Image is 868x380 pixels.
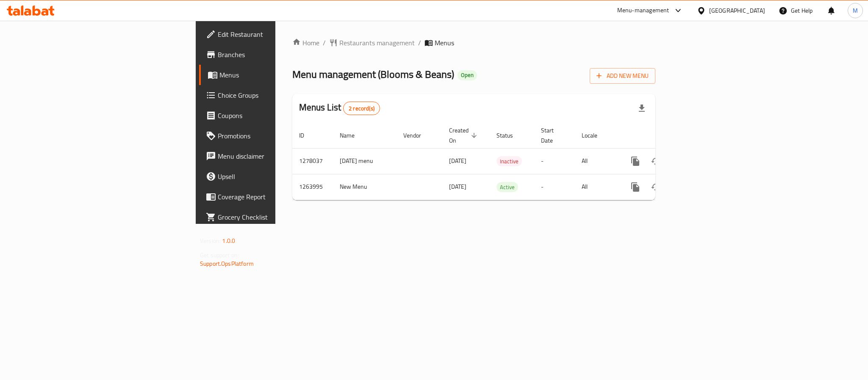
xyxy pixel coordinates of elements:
span: Upsell [218,171,334,182]
button: Add New Menu [590,68,655,84]
button: Change Status [646,151,666,171]
span: Name [340,130,366,140]
span: 2 record(s) [344,105,380,113]
span: Menus [435,38,454,48]
span: Edit Restaurant [218,29,334,39]
a: Promotions [199,126,341,146]
span: Created On [449,125,480,146]
h2: Menus List [299,101,380,115]
td: All [575,174,618,200]
button: more [625,177,646,197]
span: Locale [582,130,608,140]
span: Menu disclaimer [218,151,334,161]
span: Branches [218,50,334,60]
span: Grocery Checklist [218,212,334,222]
div: Total records count [343,102,380,115]
span: Open [458,72,477,79]
a: Upsell [199,166,341,187]
td: [DATE] menu [333,148,397,174]
a: Menus [199,65,341,85]
span: Version: [200,235,221,246]
td: - [534,174,575,200]
td: New Menu [333,174,397,200]
span: [DATE] [449,181,466,192]
div: Open [458,70,477,80]
div: Menu-management [617,6,669,16]
a: Menu disclaimer [199,146,341,166]
span: Menu management ( Blooms & Beans ) [292,65,454,84]
span: Add New Menu [596,71,649,81]
span: Coverage Report [218,192,334,202]
span: M [853,6,858,15]
span: Menus [219,70,334,80]
a: Branches [199,44,341,65]
li: / [418,38,421,48]
a: Support.OpsPlatform [200,258,254,269]
a: Edit Restaurant [199,24,341,44]
a: Restaurants management [329,38,415,48]
div: Active [496,182,518,192]
span: Status [496,130,524,140]
span: Coupons [218,110,334,121]
span: Active [496,182,518,192]
span: Restaurants management [339,38,415,48]
span: ID [299,130,315,140]
span: Get support on: [200,250,239,261]
span: Promotions [218,131,334,141]
a: Coverage Report [199,187,341,207]
th: Actions [618,123,713,149]
span: [DATE] [449,155,466,166]
a: Choice Groups [199,85,341,105]
span: Vendor [403,130,432,140]
a: Grocery Checklist [199,207,341,227]
span: 1.0.0 [222,235,235,246]
nav: breadcrumb [292,38,655,48]
button: Change Status [646,177,666,197]
td: All [575,148,618,174]
span: Start Date [541,125,565,146]
td: - [534,148,575,174]
div: [GEOGRAPHIC_DATA] [709,6,765,15]
button: more [625,151,646,171]
span: Inactive [496,157,522,166]
a: Coupons [199,105,341,126]
span: Choice Groups [218,90,334,100]
table: enhanced table [292,123,713,200]
div: Export file [632,98,652,118]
